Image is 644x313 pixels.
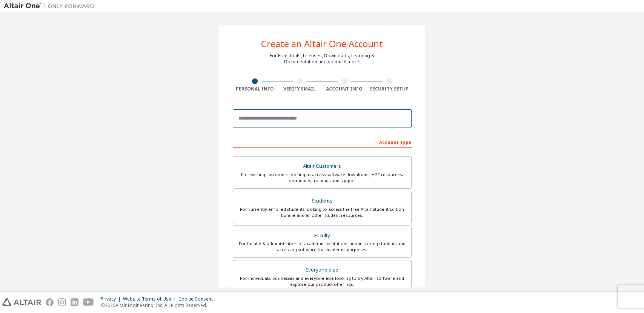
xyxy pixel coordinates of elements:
[123,296,178,302] div: Website Terms of Use
[178,296,217,302] div: Cookie Consent
[71,298,78,306] img: linkedin.svg
[238,275,407,287] div: For individuals, businesses and everyone else looking to try Altair software and explore our prod...
[101,302,217,308] p: © 2025 Altair Engineering, Inc. All Rights Reserved.
[238,206,407,218] div: For currently enrolled students looking to access the free Altair Student Edition bundle and all ...
[277,86,322,92] div: Verify Email
[238,172,407,184] div: For existing customers looking to access software downloads, HPC resources, community, trainings ...
[46,298,54,306] img: facebook.svg
[238,241,407,253] div: For faculty & administrators of academic institutions administering students and accessing softwa...
[4,2,98,10] img: Altair One
[101,296,123,302] div: Privacy
[233,136,412,148] div: Account Type
[238,196,407,206] div: Students
[58,298,66,306] img: instagram.svg
[83,298,94,306] img: youtube.svg
[238,161,407,172] div: Altair Customers
[322,86,367,92] div: Account Info
[238,265,407,275] div: Everyone else
[233,86,278,92] div: Personal Info
[367,86,412,92] div: Security Setup
[261,39,383,48] div: Create an Altair One Account
[2,298,41,306] img: altair_logo.svg
[238,230,407,241] div: Faculty
[270,53,375,65] div: For Free Trials, Licenses, Downloads, Learning & Documentation and so much more.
